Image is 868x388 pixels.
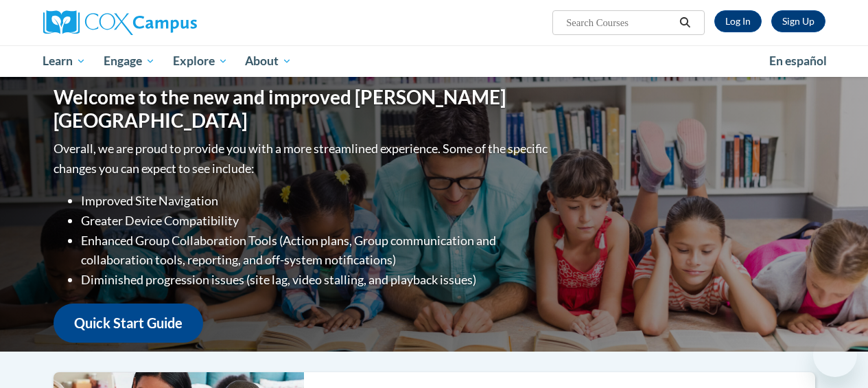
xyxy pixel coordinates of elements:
[81,211,551,231] li: Greater Device Compatibility
[54,304,203,343] a: Quick Start Guide
[81,191,551,211] li: Improved Site Navigation
[760,47,836,76] a: En español
[95,45,164,77] a: Engage
[33,45,836,77] div: Main menu
[714,10,762,32] a: Log In
[43,10,290,35] a: Cox Campus
[164,45,237,77] a: Explore
[34,45,95,77] a: Learn
[771,10,825,32] a: Register
[81,231,551,271] li: Enhanced Group Collaboration Tools (Action plans, Group communication and collaboration tools, re...
[54,86,551,132] h1: Welcome to the new and improved [PERSON_NAME][GEOGRAPHIC_DATA]
[236,45,301,77] a: About
[104,53,155,69] span: Engage
[565,14,675,31] input: Search Courses
[43,53,86,69] span: Learn
[81,270,551,290] li: Diminished progression issues (site lag, video stalling, and playback issues)
[43,10,197,35] img: Cox Campus
[813,333,857,377] iframe: Button to launch messaging window
[769,54,827,68] span: En español
[245,53,292,69] span: About
[675,14,695,31] button: Search
[173,53,228,69] span: Explore
[54,139,551,179] p: Overall, we are proud to provide you with a more streamlined experience. Some of the specific cha...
